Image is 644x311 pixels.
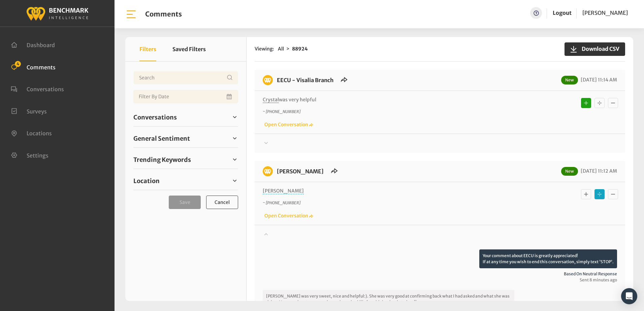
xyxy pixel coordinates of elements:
span: Viewing: [255,45,274,53]
button: Download CSV [565,42,625,56]
span: New [561,167,578,176]
a: Open Conversation [263,213,313,219]
div: Basic example [579,96,620,110]
span: Surveys [27,108,47,114]
span: Based on neutral response [263,271,617,277]
h6: EECU - Perrin [273,166,328,176]
p: Your comment about EECU is greatly appreciated! If at any time you wish to end this conversation,... [479,249,617,268]
span: Dashboard [27,42,55,48]
p: [PERSON_NAME] was very sweet, nice and helpful:). She was very good at confirming back what I had... [263,290,514,309]
span: Settings [27,152,49,159]
img: benchmark [263,75,273,85]
span: Location [133,176,160,185]
a: Conversations [133,112,238,122]
span: Conversations [133,113,177,122]
a: Location [133,176,238,186]
span: [DATE] 11:14 AM [579,77,617,83]
p: was very helpful [263,96,528,103]
img: benchmark [263,166,273,176]
strong: 88924 [292,46,308,52]
h1: Comments [145,10,182,18]
a: EECU - Visalia Branch [277,77,333,83]
i: ~ [PHONE_NUMBER] [263,109,300,114]
input: Username [133,71,238,84]
a: Locations [11,129,52,136]
span: General Sentiment [133,134,190,143]
span: Conversations [27,86,64,93]
span: 4 [15,61,21,67]
span: Comments [27,64,56,70]
a: Conversations [11,85,64,92]
span: New [561,76,578,84]
span: All [278,46,284,52]
a: Logout [553,7,572,19]
a: [PERSON_NAME] [277,168,324,175]
a: Open Conversation [263,122,313,128]
img: benchmark [26,5,89,22]
span: [PERSON_NAME] [582,9,628,16]
span: Download CSV [578,45,619,53]
span: Sent 8 minutes ago [263,277,617,283]
img: bar [125,8,137,20]
button: Open Calendar [225,90,234,103]
a: Trending Keywords [133,154,238,165]
button: Cancel [206,196,238,209]
a: Comments 4 [11,63,56,70]
span: Locations [27,130,52,137]
a: [PERSON_NAME] [582,7,628,19]
input: Date range input field [133,90,238,103]
i: ~ [PHONE_NUMBER] [263,200,300,205]
a: Logout [553,9,572,16]
button: Saved Filters [172,37,206,61]
h6: EECU - Visalia Branch [273,75,337,85]
span: Crystal [263,97,279,103]
span: [PERSON_NAME] [263,188,304,194]
button: Filters [139,37,156,61]
span: [DATE] 11:12 AM [579,168,617,174]
a: Surveys [11,107,47,114]
span: Trending Keywords [133,155,191,164]
div: Basic example [579,187,620,201]
div: Open Intercom Messenger [621,288,637,304]
a: General Sentiment [133,133,238,143]
a: Settings [11,151,49,158]
a: Dashboard [11,41,55,48]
